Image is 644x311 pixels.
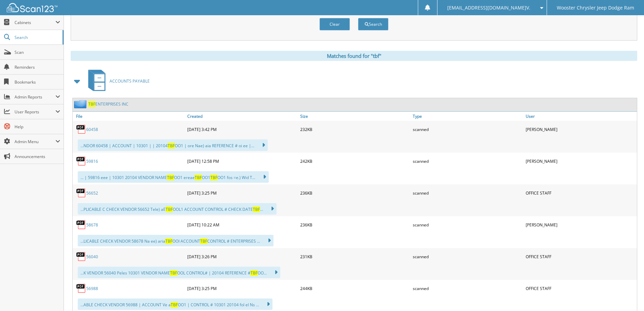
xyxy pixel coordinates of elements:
[76,251,86,262] img: PDF.png
[78,298,272,310] div: ...ABLE CHECK VENDOR 56988 | ACCOUNT Ve a OO1 | CONTROL # 10301 20104 fol el Ns ...
[110,78,150,84] span: ACCOUNTS PAYABLE
[186,218,299,231] div: [DATE] 10:22 AM
[86,286,98,291] a: 56988
[78,139,268,151] div: ...NDOR 60458 | ACCOUNT | 10301 | | 20104 OO1 | ore Nae) aia REFERENCE # oi ee |...
[411,154,524,168] div: scanned
[76,156,86,166] img: PDF.png
[15,109,55,115] span: User Reports
[447,6,530,10] span: [EMAIL_ADDRESS][DOMAIN_NAME] V.
[299,250,411,263] div: 231KB
[15,94,55,100] span: Admin Reports
[15,154,60,159] span: Announcements
[76,124,86,134] img: PDF.png
[299,186,411,200] div: 236KB
[15,79,60,85] span: Bookmarks
[524,250,637,263] div: OFFICE STAFF
[299,282,411,295] div: 244KB
[186,154,299,168] div: [DATE] 12:58 PM
[299,154,411,168] div: 242KB
[557,6,634,10] span: Wooster Chrysler Jeep Dodge Ram
[78,267,280,278] div: ...K VENDOR 56040 Peles 10301 VENDOR NAME OOL CONTROL# | 20104 REFERENCE # OO...
[411,186,524,200] div: scanned
[166,206,173,212] span: TBF
[71,51,637,61] div: Matches found for "tbf"
[86,222,98,228] a: 58678
[186,186,299,200] div: [DATE] 3:25 PM
[358,18,388,30] button: Search
[411,282,524,295] div: scanned
[253,206,260,212] span: TBF
[15,20,55,25] span: Cabinets
[170,270,177,276] span: TBF
[186,112,299,121] a: Created
[411,112,524,121] a: Type
[15,139,55,145] span: Admin Menu
[186,282,299,295] div: [DATE] 3:25 PM
[524,282,637,295] div: OFFICE STAFF
[319,18,350,30] button: Clear
[299,123,411,136] div: 232KB
[73,112,186,121] a: File
[86,254,98,260] a: 56040
[186,250,299,263] div: [DATE] 3:26 PM
[524,186,637,200] div: OFFICE STAFF
[299,112,411,121] a: Size
[15,49,60,55] span: Scan
[86,127,98,132] a: 60458
[524,218,637,231] div: [PERSON_NAME]
[78,203,277,215] div: ...PLICABLE C CHECK VENDOR 56652 Tele) aE OOL1 ACCOUNT CONTROL # CHECK DATE ...
[86,158,98,164] a: 59816
[524,154,637,168] div: [PERSON_NAME]
[88,101,128,107] a: TBFENTERPRISES INC
[171,302,178,308] span: TBF
[411,250,524,263] div: scanned
[15,35,59,40] span: Search
[299,218,411,231] div: 236KB
[86,190,98,196] a: 56652
[610,279,644,311] iframe: Chat Widget
[168,143,175,149] span: TBF
[78,235,273,246] div: ...LICABLE CHECK VENDOR 58678 Na ee) aria OOI ACCOUNT CONTROL # ENTERPRISES ...
[7,3,57,12] img: scan123-logo-white.svg
[524,123,637,136] div: [PERSON_NAME]
[411,218,524,231] div: scanned
[76,220,86,230] img: PDF.png
[84,68,150,94] a: ACCOUNTS PAYABLE
[15,64,60,70] span: Reminders
[76,283,86,293] img: PDF.png
[186,123,299,136] div: [DATE] 3:42 PM
[165,238,172,244] span: TBF
[200,238,207,244] span: TBF
[15,124,60,130] span: Help
[195,175,202,180] span: TBF
[76,188,86,198] img: PDF.png
[524,112,637,121] a: User
[251,270,258,276] span: TBF
[210,175,217,180] span: TBF
[88,101,95,107] span: TBF
[167,175,174,180] span: TBF
[78,171,269,183] div: ... | 59816 eee | 10301 20104 VENDOR NAME OO1 ereae OO1 OO1 fos =e.) Wid T...
[411,123,524,136] div: scanned
[74,100,88,108] img: folder2.png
